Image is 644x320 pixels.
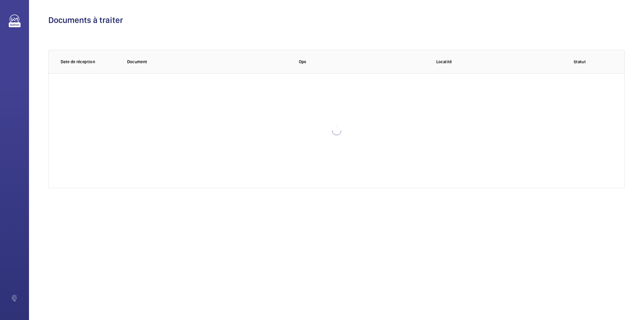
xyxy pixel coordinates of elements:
[61,59,117,65] p: Date de réception
[299,59,427,65] p: Ops
[127,59,289,65] p: Document
[574,59,612,65] p: Statut
[48,15,625,26] h1: Documents à traiter
[436,59,564,65] p: Localité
